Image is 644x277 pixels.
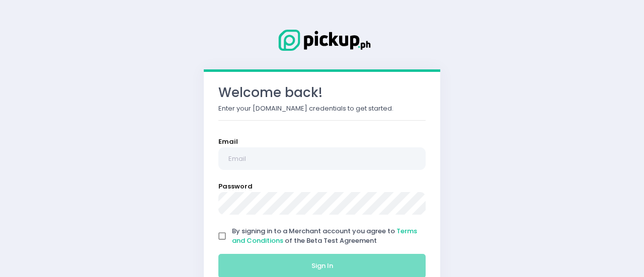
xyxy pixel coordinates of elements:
[218,137,238,147] label: Email
[218,181,253,192] label: Password
[232,226,417,246] span: By signing in to a Merchant account you agree to of the Beta Test Agreement
[311,261,333,270] span: Sign In
[232,226,417,246] a: Terms and Conditions
[218,147,426,170] input: Email
[218,104,426,114] p: Enter your [DOMAIN_NAME] credentials to get started.
[218,85,426,101] h3: Welcome back!
[272,28,372,53] img: Logo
